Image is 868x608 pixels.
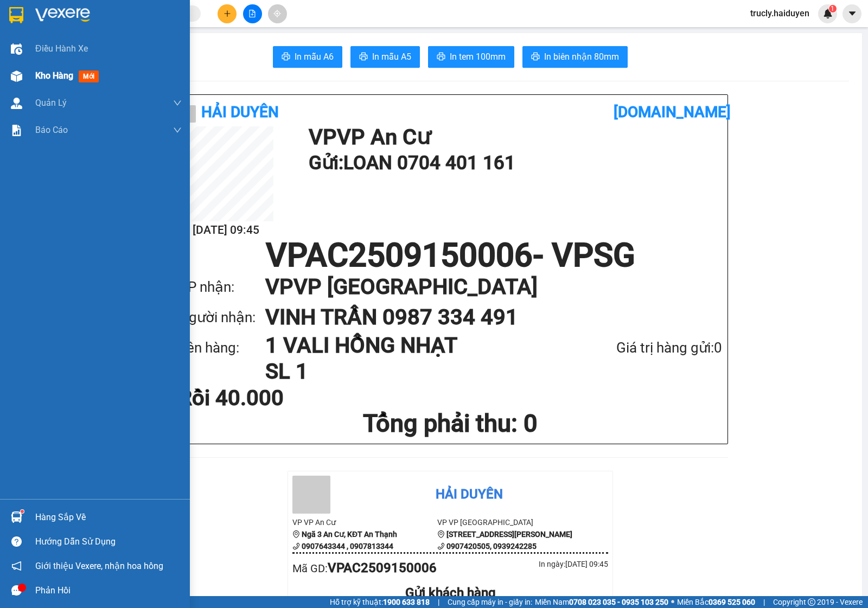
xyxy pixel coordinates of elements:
span: environment [292,530,300,538]
span: printer [282,52,290,62]
h1: Tổng phải thu: 0 [178,409,722,438]
img: icon-new-feature [823,9,833,18]
img: warehouse-icon [11,43,22,55]
span: environment [437,530,445,538]
div: 0987334491 [93,48,203,63]
div: 40.000 [8,70,87,83]
b: Ngã 3 An Cư, KĐT An Thạnh [302,530,397,539]
span: plus [224,10,231,17]
img: warehouse-icon [11,511,22,523]
span: Giới thiệu Vexere, nhận hoa hồng [35,559,163,573]
b: 0907420505, 0939242285 [446,542,537,551]
span: Hỗ trợ kỹ thuật: [330,596,430,608]
span: file-add [248,10,256,17]
button: printerIn biên nhận 80mm [522,46,628,68]
div: Phản hồi [35,583,182,599]
img: logo-vxr [9,7,23,23]
span: Điều hành xe [35,42,88,55]
img: warehouse-icon [11,98,22,109]
div: VP An Cư [9,9,85,22]
div: Người nhận: [178,306,265,329]
span: mới [79,71,99,82]
span: aim [273,10,281,17]
li: VP VP An Cư [292,516,437,528]
button: printerIn mẫu A6 [273,46,342,68]
span: 1 [831,5,834,12]
img: solution-icon [11,125,22,136]
div: In ngày: [DATE] 09:45 [450,558,608,570]
div: Hướng dẫn sử dụng [35,534,182,550]
span: In mẫu A6 [295,50,334,63]
b: VPAC2509150006 [328,560,437,575]
div: VP nhận: [178,276,265,298]
span: copyright [808,598,815,606]
span: printer [437,52,445,62]
strong: 1900 633 818 [383,598,430,606]
div: Tên hàng: [178,337,265,359]
span: Nhận: [93,10,119,22]
span: message [11,585,22,596]
span: ⚪️ [671,600,674,604]
button: printerIn tem 100mm [428,46,514,68]
div: Rồi 40.000 [178,387,358,409]
div: Giá trị hàng gửi: 0 [559,337,722,359]
div: Gửi khách hàng [292,583,608,604]
span: phone [292,542,300,550]
sup: 1 [829,5,837,12]
h2: [DATE] 09:45 [178,221,273,239]
h1: 1 VALI HỒNG NHẠT [265,332,559,359]
span: printer [531,52,540,62]
img: warehouse-icon [11,71,22,82]
h1: VP VP [GEOGRAPHIC_DATA] [265,272,700,302]
b: [STREET_ADDRESS][PERSON_NAME] [446,530,572,539]
span: notification [11,561,22,571]
sup: 1 [21,510,24,513]
h1: VPAC2509150006 - VPSG [178,239,722,272]
div: Hải Duyên [436,484,503,505]
li: VP VP [GEOGRAPHIC_DATA] [437,516,582,528]
h1: VP VP An Cư [309,126,717,148]
span: | [438,596,439,608]
div: Hàng sắp về [35,509,182,526]
span: trucly.haiduyen [742,7,818,20]
b: Hải Duyên [201,103,279,121]
span: Kho hàng [35,71,73,81]
span: In biên nhận 80mm [544,50,619,63]
span: printer [359,52,368,62]
span: Miền Nam [535,596,668,608]
b: 0907643344 , 0907813344 [302,542,393,551]
div: LOAN [9,22,85,35]
button: caret-down [843,4,861,23]
span: caret-down [847,9,857,18]
button: printerIn mẫu A5 [350,46,420,68]
span: Báo cáo [35,123,68,137]
span: | [763,596,765,608]
span: In tem 100mm [450,50,506,63]
span: In mẫu A5 [372,50,411,63]
button: aim [268,4,287,23]
span: Cung cấp máy in - giấy in: [448,596,532,608]
span: Quản Lý [35,96,67,110]
span: down [173,126,182,135]
span: phone [437,542,445,550]
b: [DOMAIN_NAME] [614,103,731,121]
span: question-circle [11,536,22,547]
span: Miền Bắc [677,596,755,608]
button: file-add [243,4,262,23]
div: 0704401161 [9,35,85,50]
span: Rồi : [8,71,26,82]
h1: Gửi: LOAN 0704 401 161 [309,148,717,178]
strong: 0369 525 060 [709,598,755,606]
button: plus [218,4,237,23]
strong: 0708 023 035 - 0935 103 250 [569,598,668,606]
div: VINH TRẦN [93,35,203,48]
h1: VINH TRẦN 0987 334 491 [265,302,700,332]
span: Gửi: [9,10,26,22]
div: VP [GEOGRAPHIC_DATA] [93,9,203,35]
span: down [173,99,182,107]
span: Mã GD : [292,562,328,575]
h1: SL 1 [265,359,559,385]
